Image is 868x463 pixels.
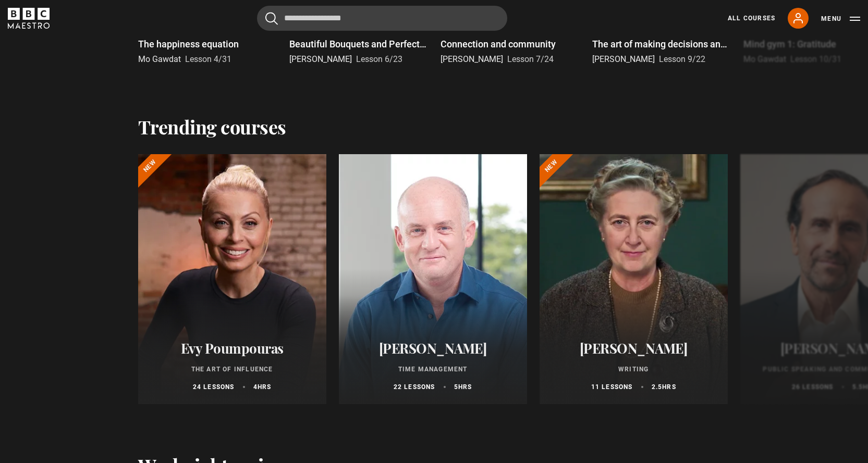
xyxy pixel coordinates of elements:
abbr: hrs [662,383,676,391]
span: Lesson 4/31 [185,54,231,64]
span: Lesson 9/22 [659,54,705,64]
span: [PERSON_NAME] [592,54,655,64]
a: [PERSON_NAME] Time Management 22 lessons 5hrs [339,154,527,404]
a: All Courses [728,14,775,23]
p: 11 lessons [591,382,633,392]
span: [PERSON_NAME] [289,54,352,64]
abbr: hrs [458,383,472,391]
span: Lesson 6/23 [356,54,402,64]
svg: BBC Maestro [8,8,50,29]
p: The Art of Influence [151,365,314,374]
span: Mo Gawdat [138,54,181,64]
p: 22 lessons [394,382,435,392]
p: 26 lessons [792,382,834,392]
p: The art of making decisions and the joy of missing out [592,37,731,51]
a: [PERSON_NAME] Writing 11 lessons 2.5hrs New [540,154,728,404]
h2: [PERSON_NAME] [351,340,515,356]
a: Evy Poumpouras The Art of Influence 24 lessons 4hrs New [138,154,326,404]
span: Lesson 10/31 [790,54,841,64]
h2: Trending courses [138,116,286,137]
p: Connection and community [441,37,556,51]
abbr: hrs [258,383,272,391]
p: Time Management [351,365,515,374]
p: 5 [454,382,472,392]
p: 24 lessons [193,382,235,392]
p: 4 [253,382,272,392]
p: Writing [552,365,715,374]
button: Toggle navigation [821,14,860,24]
span: Lesson 7/24 [507,54,554,64]
p: 2.5 [652,382,676,392]
span: Mo Gawdat [743,54,786,64]
h2: [PERSON_NAME] [552,340,715,356]
p: The happiness equation [138,37,239,51]
h2: Evy Poumpouras [151,340,314,356]
span: [PERSON_NAME] [441,54,503,64]
p: Mind gym 1: Gratitude [743,37,836,51]
button: Submit the search query [265,12,278,25]
p: Beautiful Bouquets and Perfect Posies [289,37,428,51]
input: Search [257,6,507,31]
